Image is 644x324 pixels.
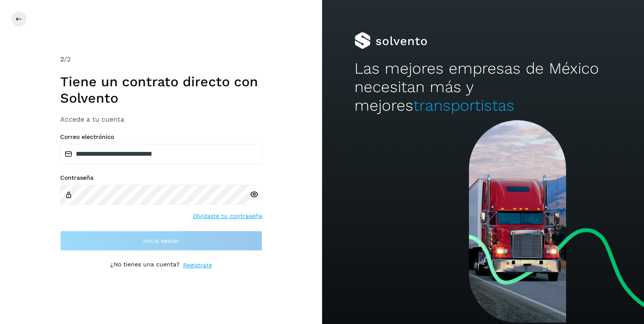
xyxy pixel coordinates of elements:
h2: Las mejores empresas de México necesitan más y mejores [354,59,612,115]
span: Inicia sesión [143,238,179,244]
a: Regístrate [183,261,212,270]
p: ¿No tienes una cuenta? [110,261,180,270]
label: Contraseña [60,174,262,181]
button: Inicia sesión [60,231,262,251]
a: Olvidaste tu contraseña [193,212,262,220]
h3: Accede a tu cuenta [60,115,262,123]
h1: Tiene un contrato directo con Solvento [60,74,262,106]
label: Correo electrónico [60,133,262,141]
span: transportistas [413,96,514,114]
div: /2 [60,54,262,64]
span: 2 [60,55,64,63]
